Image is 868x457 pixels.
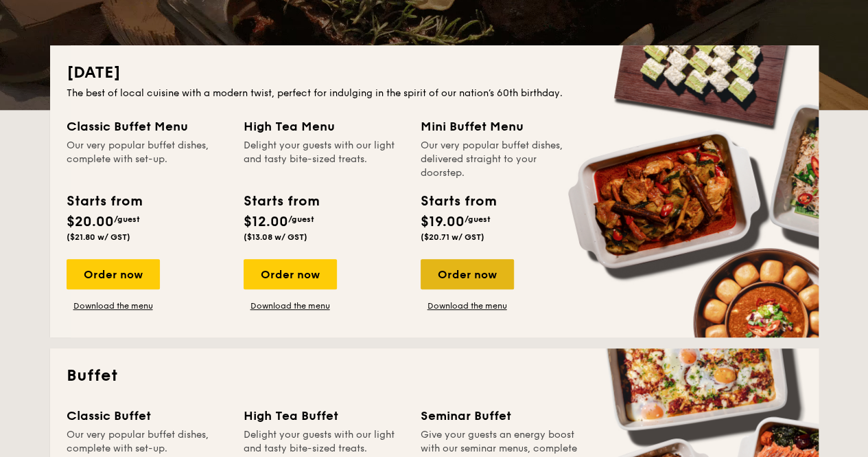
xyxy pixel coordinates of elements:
div: Seminar Buffet [421,406,581,425]
div: High Tea Buffet [244,406,404,425]
span: $19.00 [421,214,465,230]
div: Classic Buffet [67,406,227,425]
div: Order now [67,259,160,289]
span: ($13.08 w/ GST) [244,232,307,242]
div: Starts from [244,191,318,212]
div: Delight your guests with our light and tasty bite-sized treats. [244,139,404,180]
div: Starts from [67,191,141,212]
div: Order now [244,259,337,289]
div: Classic Buffet Menu [67,117,227,136]
div: Our very popular buffet dishes, complete with set-up. [67,139,227,180]
span: /guest [114,214,140,224]
div: Our very popular buffet dishes, delivered straight to your doorstep. [421,139,581,180]
div: Mini Buffet Menu [421,117,581,136]
a: Download the menu [244,300,337,311]
div: High Tea Menu [244,117,404,136]
h2: Buffet [67,365,802,387]
span: ($21.80 w/ GST) [67,232,130,242]
span: $12.00 [244,214,288,230]
h2: [DATE] [67,62,802,84]
a: Download the menu [67,300,160,311]
span: /guest [465,214,491,224]
div: Starts from [421,191,495,212]
div: The best of local cuisine with a modern twist, perfect for indulging in the spirit of our nation’... [67,87,802,100]
a: Download the menu [421,300,514,311]
span: $20.00 [67,214,114,230]
div: Order now [421,259,514,289]
span: /guest [288,214,314,224]
span: ($20.71 w/ GST) [421,232,484,242]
